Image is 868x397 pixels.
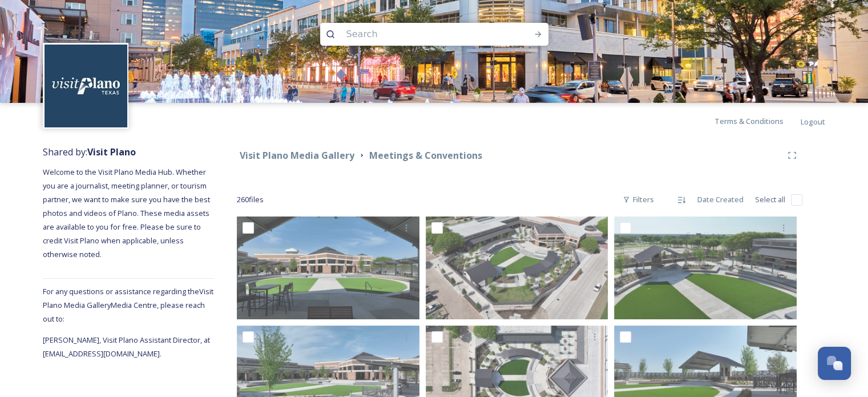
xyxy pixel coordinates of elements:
span: Logout [801,117,825,127]
div: Filters [617,189,660,211]
img: images.jpeg [45,45,127,127]
img: Plano Event Center - Renovated Courtyard 2025 (1).jpg [614,216,797,319]
span: Select all [755,194,785,205]
span: For any questions or assistance regarding the Visit Plano Media Gallery Media Centre, please reac... [43,286,213,324]
img: Plano Event Center - Renovated Courtyard 2025 (4).jpg [237,216,419,319]
button: Open Chat [818,347,851,380]
span: Welcome to the Visit Plano Media Hub. Whether you are a journalist, meeting planner, or tourism p... [43,167,212,259]
span: Shared by: [43,146,136,158]
input: Search [341,22,497,47]
span: Terms & Conditions [714,116,784,126]
strong: Meetings & Conventions [369,149,482,162]
span: 260 file s [237,194,264,205]
img: Plano Event Center - Renovated Courtyard 2025 (2).jpg [426,216,608,319]
strong: Visit Plano Media Gallery [240,149,354,162]
a: Terms & Conditions [714,114,801,128]
span: [PERSON_NAME], Visit Plano Assistant Director, at [EMAIL_ADDRESS][DOMAIN_NAME]. [43,335,212,359]
strong: Visit Plano [87,146,136,158]
div: Date Created [692,189,749,211]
